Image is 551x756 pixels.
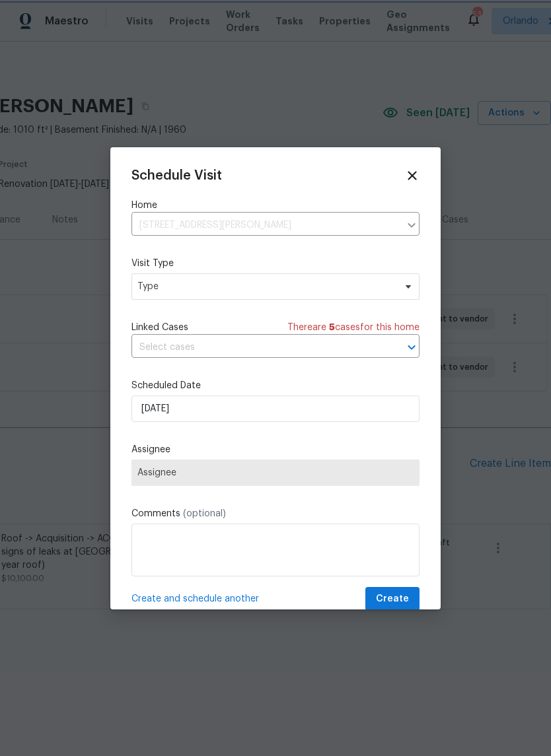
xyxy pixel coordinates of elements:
label: Comments [131,507,420,520]
input: M/D/YYYY [131,395,420,422]
span: Assignee [137,467,414,478]
span: (optional) [183,509,226,518]
label: Home [131,199,420,212]
span: Create [376,591,409,607]
button: Create [365,587,420,611]
label: Visit Type [131,257,420,270]
label: Scheduled Date [131,379,420,392]
input: Enter in an address [131,215,400,236]
span: Type [137,280,394,293]
span: Linked Cases [131,321,188,334]
button: Open [402,338,421,357]
input: Select cases [131,337,383,358]
span: Schedule Visit [131,169,222,182]
span: Close [405,168,420,183]
span: There are case s for this home [287,321,420,334]
label: Assignee [131,443,420,456]
span: Create and schedule another [131,592,259,605]
span: 5 [329,323,335,332]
